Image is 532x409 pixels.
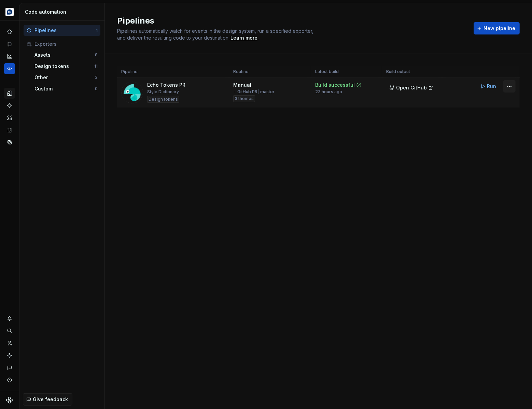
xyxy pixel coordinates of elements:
[94,64,98,69] div: 11
[34,74,95,81] div: Other
[23,393,72,406] button: Give feedback
[5,8,14,16] img: d177ba8e-e3fd-4a4c-acd4-2f63079db987.png
[6,397,13,404] svg: Supernova Logo
[34,85,95,92] div: Custom
[117,28,315,41] span: Pipelines automatically watch for events in the design system, run a specified exporter, and deli...
[315,82,355,88] div: Build successful
[4,26,15,37] a: Home
[4,51,15,62] a: Analytics
[34,63,94,70] div: Design tokens
[147,89,179,95] div: Style Dictionary
[32,50,100,60] button: Assets8
[4,338,15,349] a: Invite team
[230,34,257,41] a: Learn more
[386,86,437,91] a: Open GitHub
[34,52,95,58] div: Assets
[117,66,229,77] th: Pipeline
[229,66,311,77] th: Routine
[95,75,98,80] div: 3
[257,89,259,94] span: |
[382,66,442,77] th: Build output
[4,313,15,324] button: Notifications
[235,96,254,101] span: 3 themes
[311,66,382,77] th: Latest build
[33,396,68,403] span: Give feedback
[32,72,100,83] button: Other3
[147,96,179,103] div: Design tokens
[4,350,15,361] a: Settings
[4,88,15,99] a: Design tokens
[4,63,15,74] a: Code automation
[4,100,15,111] a: Components
[34,27,96,34] div: Pipelines
[4,325,15,336] button: Search ⌘K
[25,9,102,15] div: Code automation
[396,84,427,91] span: Open GitHub
[386,82,437,94] button: Open GitHub
[484,25,515,32] span: New pipeline
[34,41,98,47] div: Exporters
[474,22,520,34] button: New pipeline
[4,125,15,136] a: Storybook stories
[96,28,98,33] div: 1
[117,15,465,26] h2: Pipelines
[147,82,185,88] div: Echo Tokens PR
[4,362,15,373] button: Contact support
[477,80,501,93] button: Run
[315,89,342,95] div: 23 hours ago
[4,112,15,123] a: Assets
[233,89,275,95] div: → GitHub PR master
[4,39,15,50] a: Documentation
[32,61,100,72] button: Design tokens11
[95,86,98,91] div: 0
[24,25,100,36] button: Pipelines1
[233,82,251,88] div: Manual
[95,52,98,58] div: 8
[32,83,100,94] button: Custom0
[4,137,15,148] a: Data sources
[229,36,258,41] span: .
[487,83,496,90] span: Run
